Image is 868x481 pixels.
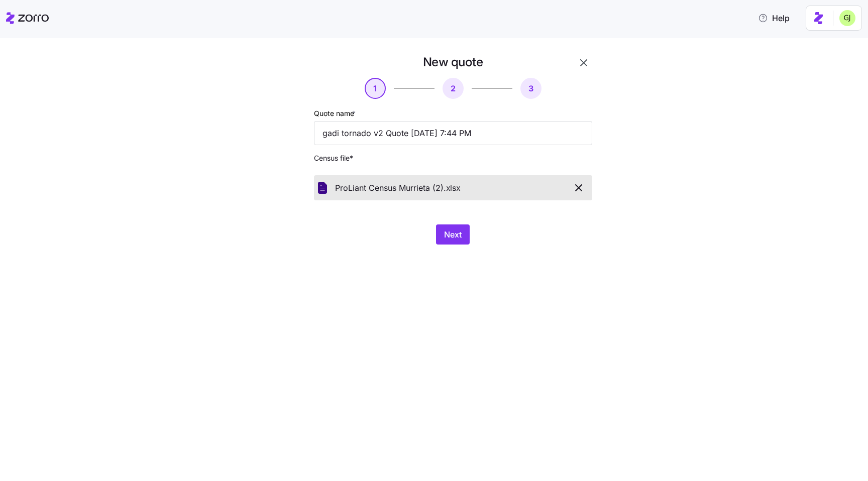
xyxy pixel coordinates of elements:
[423,54,483,70] h1: New quote
[444,228,462,240] span: Next
[750,8,798,28] button: Help
[335,182,446,194] span: ProLiant Census Murrieta (2).
[314,108,358,119] label: Quote name
[443,78,464,99] button: 2
[314,121,592,145] input: Quote name
[436,224,470,245] button: Next
[365,78,386,99] button: 1
[758,12,790,24] span: Help
[446,182,461,194] span: xlsx
[314,153,592,163] span: Census file *
[520,78,541,99] button: 3
[839,10,855,26] img: b91c5c9db8bb9f3387758c2d7cf845d3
